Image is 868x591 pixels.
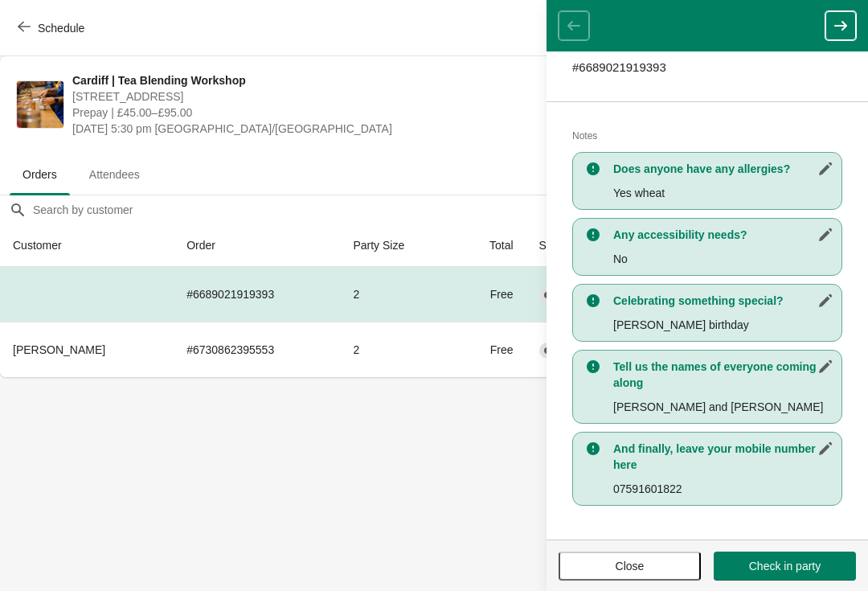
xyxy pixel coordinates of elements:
span: Check in party [749,560,821,573]
td: Free [453,322,526,377]
span: [STREET_ADDRESS] [72,88,565,105]
span: [DATE] 5:30 pm [GEOGRAPHIC_DATA]/[GEOGRAPHIC_DATA] [72,121,565,137]
p: [PERSON_NAME] birthday [613,317,833,333]
p: [PERSON_NAME] and [PERSON_NAME] [613,399,833,415]
h3: Celebrating something special? [613,293,833,309]
button: Check in party [714,552,856,581]
td: # 6689021919393 [174,267,340,322]
h3: Does anyone have any allergies? [613,161,833,177]
span: [PERSON_NAME] [13,343,105,356]
th: Order [174,224,340,267]
th: Party Size [340,224,453,267]
p: 07591601822 [613,481,833,497]
h3: And finally, leave your mobile number here [613,441,833,473]
th: Total [453,224,526,267]
td: # 6730862395553 [174,322,340,377]
span: Close [616,560,645,573]
span: Schedule [38,22,84,35]
th: Status [526,224,625,267]
td: 2 [340,322,453,377]
p: No [613,251,833,267]
h3: Tell us the names of everyone coming along [613,359,833,391]
button: Schedule [8,14,97,43]
span: Attendees [76,160,153,189]
button: Close [559,552,701,581]
span: Cardiff | Tea Blending Workshop [72,72,565,88]
td: Free [453,267,526,322]
h3: Any accessibility needs? [613,227,833,243]
span: Prepay | £45.00–£95.00 [72,105,565,121]
p: # 6689021919393 [572,60,842,76]
img: Cardiff | Tea Blending Workshop [17,81,63,128]
p: Yes wheat [613,185,833,201]
input: Search by customer [32,195,868,224]
h2: Notes [572,128,842,144]
span: Orders [10,160,70,189]
td: 2 [340,267,453,322]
